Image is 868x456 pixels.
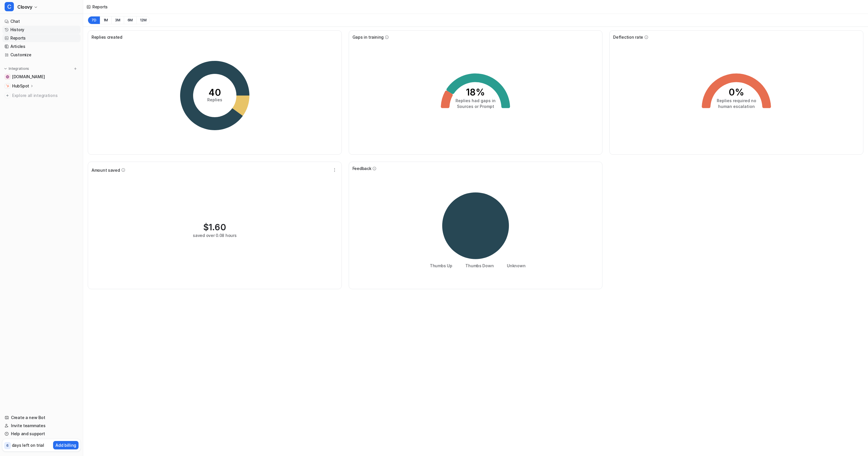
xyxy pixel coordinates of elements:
button: 7D [88,16,100,24]
li: Unknown [503,263,525,269]
img: menu_add.svg [73,67,77,71]
p: Add billing [55,442,76,448]
tspan: human escalation [718,104,755,109]
li: Thumbs Up [426,263,452,269]
tspan: 0% [729,87,744,98]
img: explore all integrations [5,93,10,98]
span: 1.60 [209,222,226,232]
span: Deflection rate [613,34,643,40]
a: Help and support [2,430,81,438]
button: Integrations [2,66,31,72]
button: 3M [111,16,124,24]
div: $ [203,222,226,232]
span: C [5,2,14,11]
p: days left on trial [12,442,44,448]
a: Create a new Bot [2,414,81,422]
tspan: Replies had gaps in [456,98,496,103]
tspan: Replies [207,97,222,102]
tspan: 40 [208,87,221,98]
img: help.cloover.co [6,75,9,79]
img: HubSpot [6,84,9,88]
tspan: Sources or Prompt [457,104,494,109]
img: expand menu [3,67,8,71]
a: help.cloover.co[DOMAIN_NAME] [2,73,81,81]
span: Cloovy [17,3,32,11]
span: Gaps in training [352,34,384,40]
button: 1M [100,16,112,24]
p: 6 [6,443,9,448]
span: Explore all integrations [12,91,78,100]
a: Articles [2,42,81,51]
div: saved over 0.08 hours [193,232,236,238]
button: 6M [124,16,137,24]
a: Customize [2,51,81,59]
button: 12M [136,16,150,24]
li: Thumbs Down [461,263,494,269]
a: Chat [2,17,81,25]
button: Add billing [53,441,79,449]
span: Amount saved [92,167,120,173]
div: Reports [92,4,108,10]
span: [DOMAIN_NAME] [12,74,45,80]
tspan: 18% [466,87,485,98]
p: HubSpot [12,83,29,89]
p: Integrations [9,66,29,71]
span: Replies created [92,34,122,40]
a: Invite teammates [2,422,81,430]
a: Reports [2,34,81,42]
span: Feedback [352,165,372,171]
a: History [2,26,81,34]
a: Explore all integrations [2,91,81,100]
tspan: Replies required no [717,98,756,103]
